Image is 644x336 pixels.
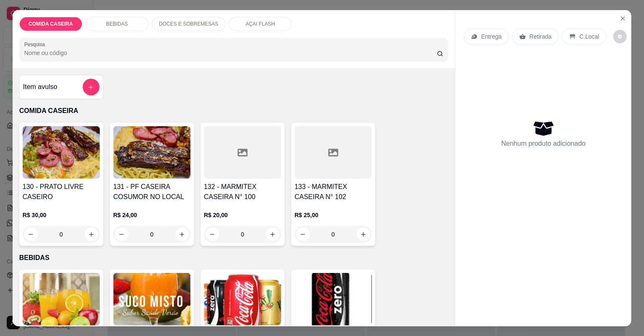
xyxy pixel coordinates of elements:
p: BEBIDAS [19,252,449,262]
h4: Item avulso [23,82,57,92]
button: decrease-product-quantity [24,227,38,241]
p: DOCES E SOBREMESAS [159,21,218,27]
button: increase-product-quantity [85,227,98,241]
img: product-image [113,273,190,325]
p: R$ 24,00 [113,210,190,219]
img: product-image [295,273,372,325]
button: decrease-product-quantity [613,30,626,43]
img: product-image [23,273,100,325]
p: R$ 30,00 [23,210,100,219]
p: C.Local [579,32,600,41]
h4: 131 - PF CASEIRA COSUMOR NO LOCAL [113,182,190,202]
button: Close [616,12,630,25]
h4: 130 - PRATO LIVRE CASEIRO [23,182,100,202]
button: increase-product-quantity [266,227,280,241]
button: increase-product-quantity [357,227,370,241]
input: Pesquisa [24,49,437,57]
img: product-image [23,126,100,178]
p: COMIDA CASEIRA [19,106,449,116]
h4: 133 - MARMITEX CASEIRA N° 102 [295,182,372,202]
p: Nenhum produto adicionado [501,139,586,149]
p: BEBIDAS [106,21,128,27]
button: decrease-product-quantity [115,227,128,241]
button: increase-product-quantity [175,227,189,241]
button: decrease-product-quantity [205,227,219,241]
label: Pesquisa [24,41,48,48]
p: COMIDA CASEIRA [29,21,73,27]
img: product-image [113,126,190,178]
img: product-image [204,273,281,325]
button: decrease-product-quantity [296,227,310,241]
p: Entrega [481,32,502,41]
p: R$ 25,00 [295,210,372,219]
h4: 132 - MARMITEX CASEIRA N° 100 [204,182,281,202]
p: AÇAI FLASH [246,21,275,27]
p: R$ 20,00 [204,210,281,219]
button: add-separate-item [83,79,99,95]
p: Retirada [530,32,552,41]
